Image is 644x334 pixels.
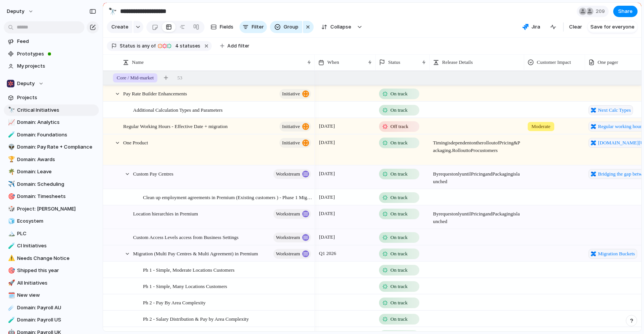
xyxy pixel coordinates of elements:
[4,277,99,289] a: 🚀All Initiatives
[17,230,96,237] span: PLC
[390,283,408,290] span: On track
[17,38,96,45] span: Feed
[4,228,99,239] div: 🏔️PLC
[7,267,14,274] button: 🎯
[598,106,631,114] span: Next Calc Types
[430,166,524,185] span: By request only until Pricing and Packaging is launched
[17,279,96,287] span: All Initiatives
[7,180,14,188] button: ✈️
[4,290,99,301] a: 🗓️New view
[276,249,300,259] span: workstream
[17,304,96,312] span: Domain: Payroll AU
[4,92,99,103] a: Projects
[4,240,99,252] div: 🧪CI Initiatives
[7,156,14,163] button: 🏆
[133,209,198,218] span: Location hierarchies in Premium
[7,205,14,213] button: 🎲
[8,204,13,213] div: 🎲
[4,166,99,177] div: 🌴Domain: Leave
[598,59,618,66] span: One pager
[279,122,311,131] button: initiative
[143,298,206,307] span: Ph 2 - Pay By Area Complexity
[123,89,187,98] span: Pay Rate Builder Enhancements
[390,123,408,130] span: Off track
[7,255,14,262] button: ⚠️
[143,282,227,290] span: Ph 1 - Simple, Many Locations Customers
[4,36,99,47] a: Feed
[8,291,13,300] div: 🗓️
[111,23,128,31] span: Create
[390,210,408,218] span: On track
[8,254,13,263] div: ⚠️
[317,122,337,131] span: [DATE]
[317,209,337,218] span: [DATE]
[7,8,24,15] span: deputy
[317,233,337,242] span: [DATE]
[613,6,638,17] button: Share
[117,74,154,82] span: Core / Mid-market
[531,23,540,31] span: Jira
[588,249,637,259] a: Migration Buckets
[17,217,96,225] span: Ecosystem
[282,121,300,132] span: initiative
[4,117,99,128] a: 📈Domain: Analytics
[442,59,473,66] span: Release Details
[4,104,99,116] a: 🔭Critical Initiatives
[317,21,355,33] button: Collapse
[590,23,634,31] span: Save for everyone
[4,253,99,264] a: ⚠️Needs Change Notice
[598,250,635,258] span: Migration Buckets
[273,209,311,219] button: workstream
[388,59,400,66] span: Status
[177,74,182,82] span: 53
[317,138,337,147] span: [DATE]
[7,316,14,324] button: 🧪
[4,141,99,153] a: 👽Domain: Pay Rate + Compliance
[7,143,14,151] button: 👽
[4,203,99,215] a: 🎲Project: [PERSON_NAME]
[17,106,96,114] span: Critical Initiatives
[569,23,582,31] span: Clear
[4,215,99,227] div: 🧊Ecosystem
[317,249,338,258] span: Q1 2026
[133,169,173,178] span: Custom Pay Centres
[17,131,96,139] span: Domain: Foundations
[430,206,524,225] span: By request only until Pricing and Packaging is launched
[282,138,300,148] span: initiative
[17,80,35,87] span: Deputy
[17,50,96,58] span: Prototypes
[4,129,99,141] a: 🧪Domain: Foundations
[8,118,13,127] div: 📈
[284,23,298,31] span: Group
[4,154,99,165] a: 🏆Domain: Awards
[17,94,96,101] span: Projects
[390,194,408,201] span: On track
[531,123,550,130] span: Moderate
[8,180,13,188] div: ✈️
[8,130,13,139] div: 🧪
[240,21,267,33] button: Filter
[143,193,312,201] span: Clean up employment agreements in Premium (Existing customers ) - Phase 1 Migration
[7,279,14,287] button: 🚀
[106,5,119,17] button: 🔭
[108,6,117,16] div: 🔭
[596,8,607,15] span: 209
[4,302,99,313] a: ☄️Domain: Payroll AU
[8,155,13,164] div: 🏆
[17,193,96,200] span: Domain: Timesheets
[4,314,99,326] a: 🧪Domain: Payroll US
[120,43,135,49] span: Status
[8,217,13,226] div: 🧊
[4,48,99,60] a: Prototypes
[132,59,144,66] span: Name
[7,193,14,200] button: 🎯
[390,299,408,307] span: On track
[107,21,132,33] button: Create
